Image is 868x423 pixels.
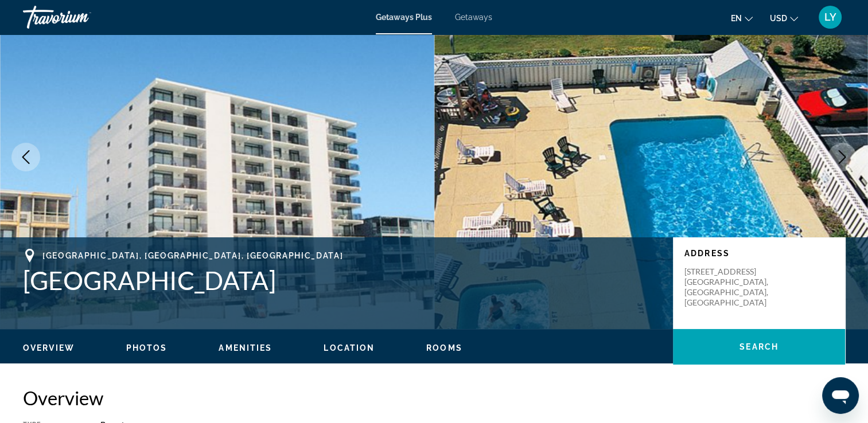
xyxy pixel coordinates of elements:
span: Overview [23,343,75,352]
button: Search [673,329,845,365]
button: Rooms [426,343,462,353]
button: User Menu [815,5,845,29]
a: Getaways [455,13,492,22]
button: Overview [23,343,75,353]
span: Amenities [219,343,272,352]
button: Change currency [770,10,798,26]
p: [STREET_ADDRESS] [GEOGRAPHIC_DATA], [GEOGRAPHIC_DATA], [GEOGRAPHIC_DATA] [684,267,776,308]
h1: [GEOGRAPHIC_DATA] [23,265,661,295]
span: en [731,14,742,23]
span: Search [739,342,779,351]
a: Travorium [23,2,138,32]
span: [GEOGRAPHIC_DATA], [GEOGRAPHIC_DATA], [GEOGRAPHIC_DATA] [42,251,343,260]
h2: Overview [23,386,845,409]
span: USD [770,14,787,23]
button: Amenities [219,343,272,353]
button: Photos [126,343,168,353]
button: Location [324,343,375,353]
button: Previous image [11,143,40,171]
button: Next image [828,143,857,171]
a: Getaways Plus [376,13,432,22]
span: Photos [126,343,168,352]
button: Change language [731,10,753,26]
span: LY [824,11,836,23]
span: Location [324,343,375,352]
iframe: Button to launch messaging window [822,377,859,414]
span: Rooms [426,343,462,352]
p: Address [684,249,834,258]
